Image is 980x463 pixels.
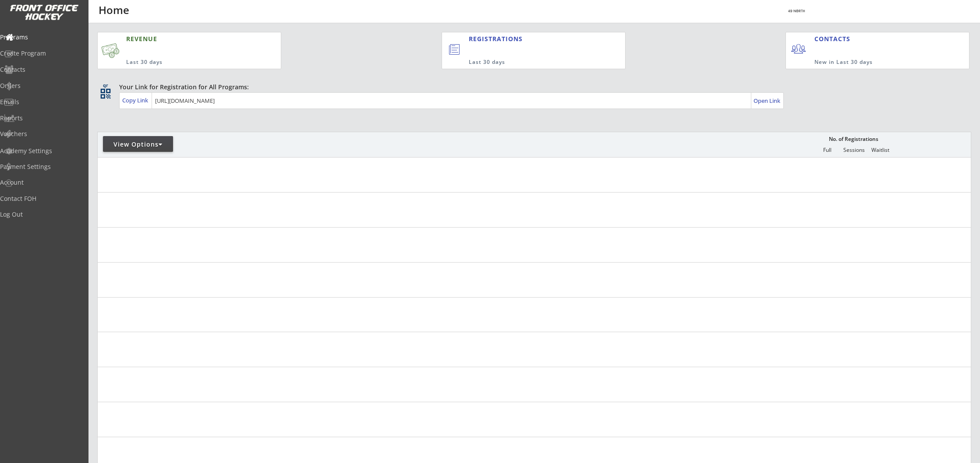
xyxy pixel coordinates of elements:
[126,35,238,43] div: REVENUE
[754,95,781,107] a: Open Link
[119,83,944,91] div: Your Link for Registration for All Programs:
[100,83,110,88] div: qr
[469,59,589,66] div: Last 30 days
[814,35,854,43] div: CONTACTS
[814,147,840,153] div: Full
[841,147,867,153] div: Sessions
[469,35,584,43] div: REGISTRATIONS
[103,140,173,149] div: View Options
[99,87,112,100] button: qr_code
[122,96,150,104] div: Copy Link
[814,59,928,66] div: New in Last 30 days
[126,59,238,66] div: Last 30 days
[826,136,881,142] div: No. of Registrations
[754,97,781,105] div: Open Link
[867,147,893,153] div: Waitlist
